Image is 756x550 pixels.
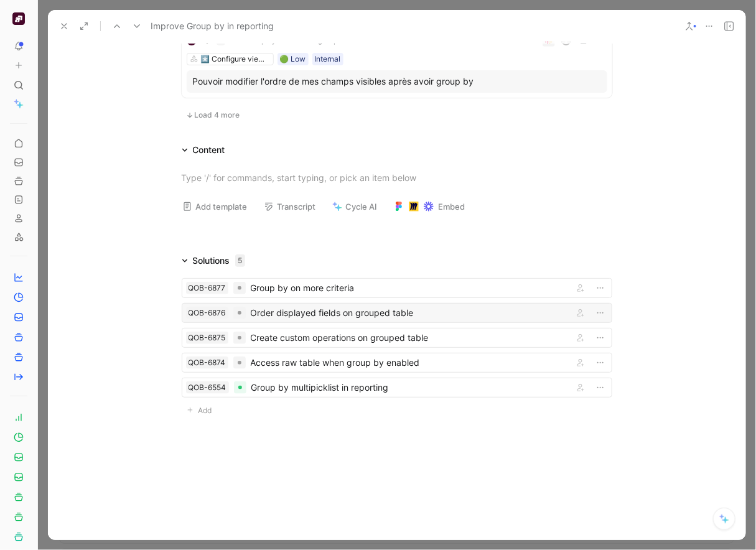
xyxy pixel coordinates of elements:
button: Transcript [258,198,322,215]
button: Add template [177,198,253,215]
span: Improve Group by in reporting [151,19,274,34]
a: QOB-6874Access raw table when group by enabled [182,353,612,373]
div: QOB-6877 [189,282,226,294]
button: Cycle AI [327,198,383,215]
div: Order displayed fields on grouped table [251,305,568,320]
a: QOB-6875Create custom operations on grouped table [182,328,612,348]
div: QOB-6875 [189,332,226,344]
span: Load 4 more [195,110,240,120]
div: 5 [235,254,245,267]
div: QOB-6876 [189,307,226,319]
button: Embed [388,198,471,215]
div: QOB-6874 [189,357,226,369]
div: Content [193,142,225,157]
a: QOB-6554Group by multipicklist in reporting [182,378,612,398]
a: QOB-6877Group by on more criteria [182,278,612,298]
div: Group by on more criteria [251,281,568,296]
button: Add [182,403,222,419]
button: Qobra [10,10,27,27]
span: Add [198,404,215,417]
div: Group by multipicklist in reporting [251,380,568,395]
div: *️⃣ Configure views / scopes [200,53,270,65]
div: Solutions5 [177,253,250,268]
div: j [562,37,570,45]
div: Solutions [193,253,230,268]
button: Load 4 more [182,108,245,123]
div: Content [177,142,230,157]
div: 🟢 Low [280,53,306,65]
img: Qobra [12,12,25,25]
div: Internal [315,53,341,65]
div: Pouvoir modifier l'ordre de mes champs visibles après avoir group by [193,74,601,89]
a: QOB-6876Order displayed fields on grouped table [182,303,612,323]
div: Create custom operations on grouped table [251,330,568,345]
div: QOB-6554 [189,381,226,394]
div: Access raw table when group by enabled [251,355,568,370]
